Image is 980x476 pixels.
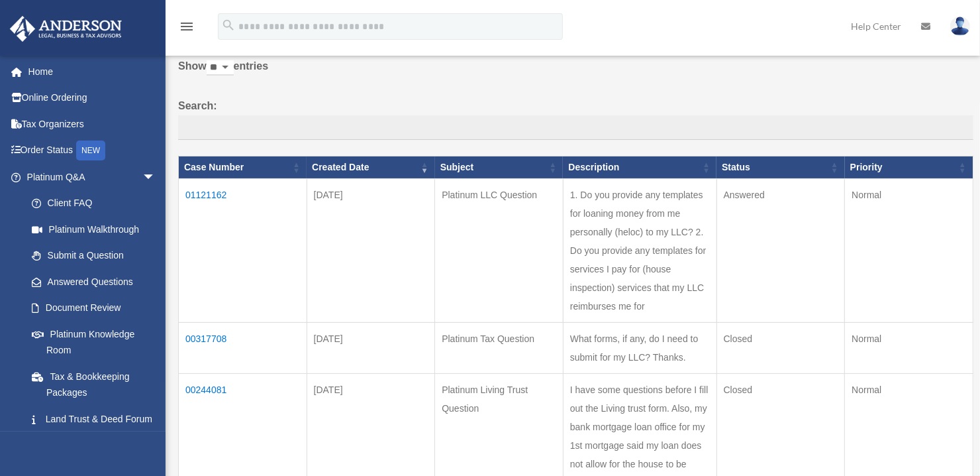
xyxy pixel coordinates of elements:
a: Online Ordering [9,85,175,111]
span: arrow_drop_down [142,164,169,191]
img: Anderson Advisors Platinum Portal [6,16,126,42]
th: Case Number: activate to sort column ascending [179,156,307,179]
a: Platinum Walkthrough [19,216,169,243]
div: NEW [76,141,105,160]
a: Order StatusNEW [9,137,175,164]
select: Showentries [207,60,234,76]
th: Status: activate to sort column ascending [716,156,845,179]
a: Answered Questions [19,268,162,295]
td: Closed [716,322,845,373]
a: Platinum Knowledge Room [19,321,169,363]
td: Platinum Tax Question [435,322,563,373]
img: User Pic [950,17,970,36]
td: 01121162 [179,178,307,322]
th: Priority: activate to sort column ascending [845,156,973,179]
label: Search: [178,97,973,141]
input: Search: [178,115,973,141]
td: Normal [845,178,973,322]
th: Description: activate to sort column ascending [563,156,716,179]
a: Document Review [19,295,169,322]
th: Subject: activate to sort column ascending [435,156,563,179]
a: Land Trust & Deed Forum [19,406,169,432]
a: Platinum Q&Aarrow_drop_down [9,164,169,190]
a: menu [179,23,195,34]
td: 00317708 [179,322,307,373]
a: Submit a Question [19,243,169,269]
i: search [221,18,236,32]
td: What forms, if any, do I need to submit for my LLC? Thanks. [563,322,716,373]
th: Created Date: activate to sort column ascending [307,156,435,179]
td: [DATE] [307,178,435,322]
a: Client FAQ [19,190,169,217]
td: Normal [845,322,973,373]
a: Home [9,58,175,85]
i: menu [179,19,195,34]
td: [DATE] [307,322,435,373]
td: Answered [716,178,845,322]
td: Platinum LLC Question [435,178,563,322]
label: Show entries [178,57,973,89]
td: 1. Do you provide any templates for loaning money from me personally (heloc) to my LLC? 2. Do you... [563,178,716,322]
a: Tax Organizers [9,111,175,137]
a: Tax & Bookkeeping Packages [19,363,169,406]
